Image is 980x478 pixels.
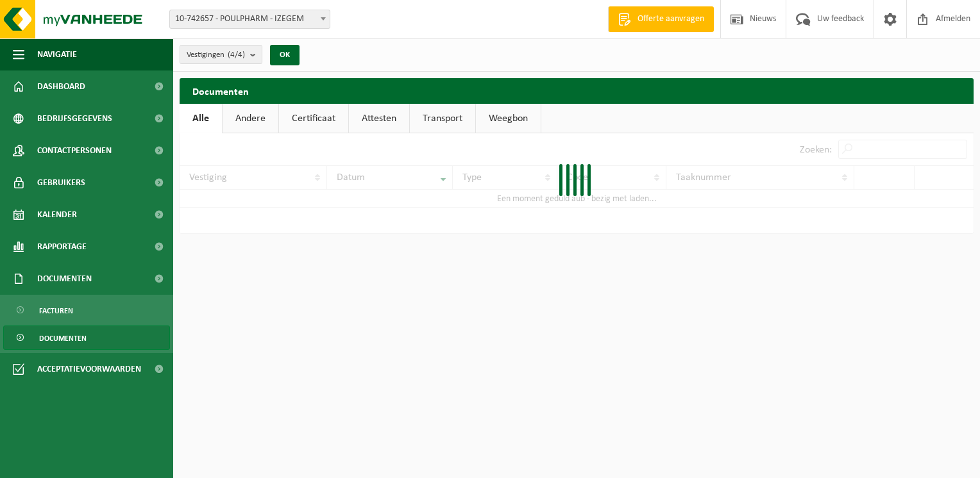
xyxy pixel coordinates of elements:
span: 10-742657 - POULPHARM - IZEGEM [169,10,330,29]
count: (4/4) [228,51,245,59]
span: Documenten [39,326,87,350]
a: Transport [410,104,475,133]
span: 10-742657 - POULPHARM - IZEGEM [170,10,330,28]
a: Alle [180,104,222,133]
span: Bedrijfsgegevens [37,103,112,135]
span: Rapportage [37,231,87,263]
span: Gebruikers [37,167,85,199]
h2: Documenten [180,78,974,103]
a: Andere [223,104,278,133]
span: Offerte aanvragen [634,13,707,26]
span: Contactpersonen [37,135,112,167]
button: Vestigingen(4/4) [180,45,262,64]
a: Weegbon [476,104,541,133]
span: Facturen [39,299,73,323]
a: Documenten [3,326,170,350]
span: Documenten [37,263,92,295]
a: Facturen [3,298,170,322]
span: Kalender [37,199,77,231]
button: OK [270,45,300,65]
a: Certificaat [279,104,348,133]
a: Attesten [349,104,409,133]
a: Offerte aanvragen [608,6,714,32]
span: Navigatie [37,38,77,70]
span: Dashboard [37,70,85,103]
span: Vestigingen [187,45,245,65]
span: Acceptatievoorwaarden [37,353,141,385]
